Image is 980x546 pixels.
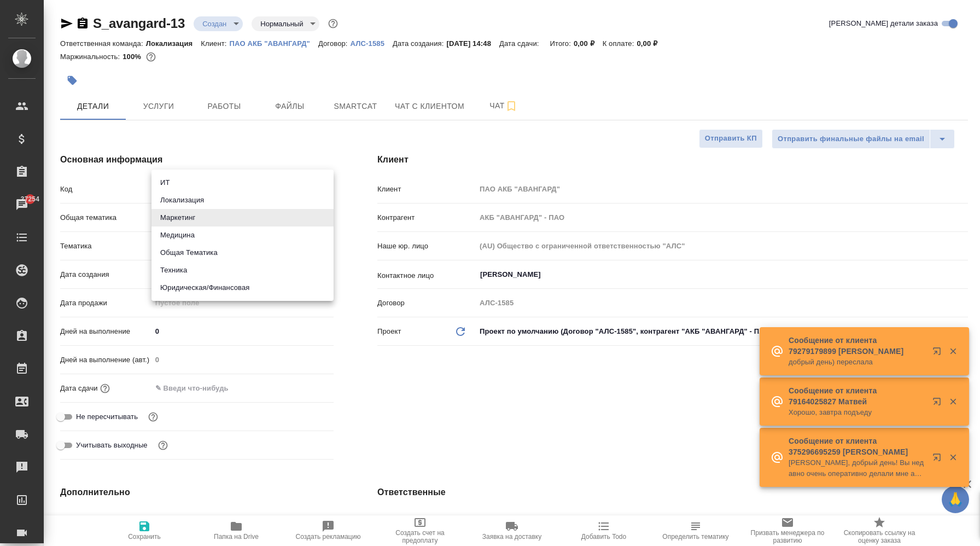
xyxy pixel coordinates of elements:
li: Локализация [151,191,334,209]
p: Сообщение от клиента 79279179899 [PERSON_NAME] [789,335,925,357]
button: Открыть в новой вкладке [926,391,952,417]
li: Юридическая/Финансовая [151,279,334,297]
li: ИТ [151,174,334,191]
li: Маркетинг [151,209,334,226]
button: Закрыть [942,346,964,356]
button: Открыть в новой вкладке [926,446,952,473]
p: Сообщение от клиента 375296695259 [PERSON_NAME] [789,435,925,457]
p: [PERSON_NAME], добрый день! Вы недавно очень оперативно делали мне апостиль на диплом. К сожалени... [789,457,925,479]
button: Закрыть [942,397,964,406]
p: Хорошо, завтра подъеду [789,407,925,418]
button: Открыть в новой вкладке [926,340,952,367]
li: Медицина [151,226,334,244]
button: Закрыть [942,452,964,462]
li: Общая Тематика [151,244,334,262]
p: добрый день) переслала [789,357,925,368]
p: Сообщение от клиента 79164025827 Матвей [789,385,925,407]
li: Техника [151,262,334,279]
